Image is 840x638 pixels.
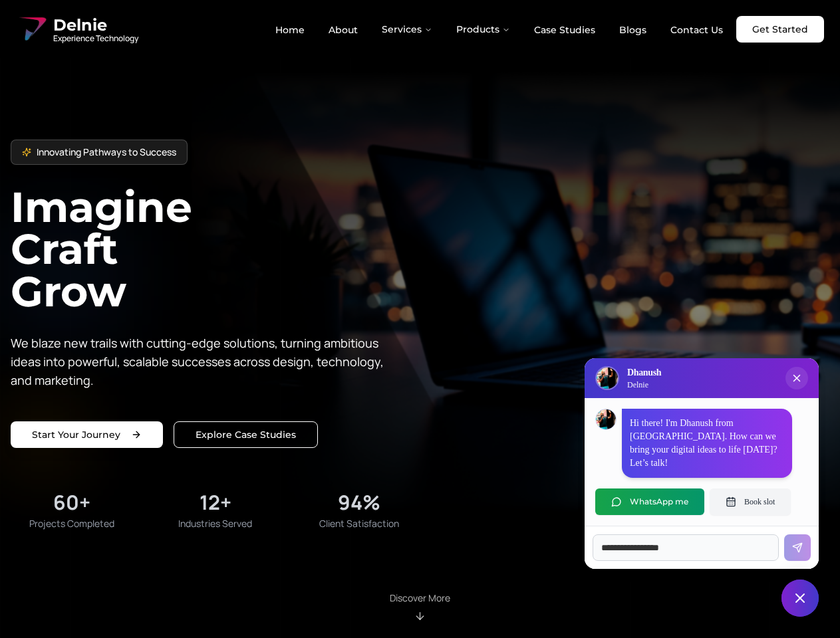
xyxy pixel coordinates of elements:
p: Delnie [627,379,661,390]
a: Contact Us [660,19,734,41]
a: About [318,19,368,41]
button: Close chat popup [785,367,808,389]
a: Delnie Logo Full [16,13,138,45]
a: Explore our solutions [174,421,318,448]
button: Services [371,16,443,43]
span: Experience Technology [53,33,138,44]
button: Close chat [781,580,819,617]
h3: Dhanush [627,366,661,379]
a: Case Studies [523,19,606,41]
h1: Imagine Craft Grow [11,186,420,312]
button: Products [446,16,521,43]
a: Start your project with us [11,421,163,448]
span: Projects Completed [29,517,114,530]
img: Dhanush [596,409,616,429]
p: Discover More [390,591,450,605]
div: 94% [338,490,380,514]
div: 12+ [200,490,231,514]
img: Delnie Logo [16,13,48,45]
p: We blaze new trails with cutting-edge solutions, turning ambitious ideas into powerful, scalable ... [11,334,394,389]
button: WhatsApp me [595,488,704,515]
span: Client Satisfaction [319,517,399,530]
button: Book slot [710,488,791,515]
a: Home [265,19,315,41]
div: 60+ [53,490,90,514]
p: Hi there! I'm Dhanush from [GEOGRAPHIC_DATA]. How can we bring your digital ideas to life [DATE]?... [630,417,784,470]
div: Scroll to About section [390,591,450,622]
a: Blogs [609,19,657,41]
img: Delnie Logo [597,368,618,389]
span: Innovating Pathways to Success [37,146,176,159]
span: Industries Served [178,517,252,530]
nav: Main [265,16,734,43]
span: Delnie [53,15,138,36]
a: Get Started [736,16,824,43]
